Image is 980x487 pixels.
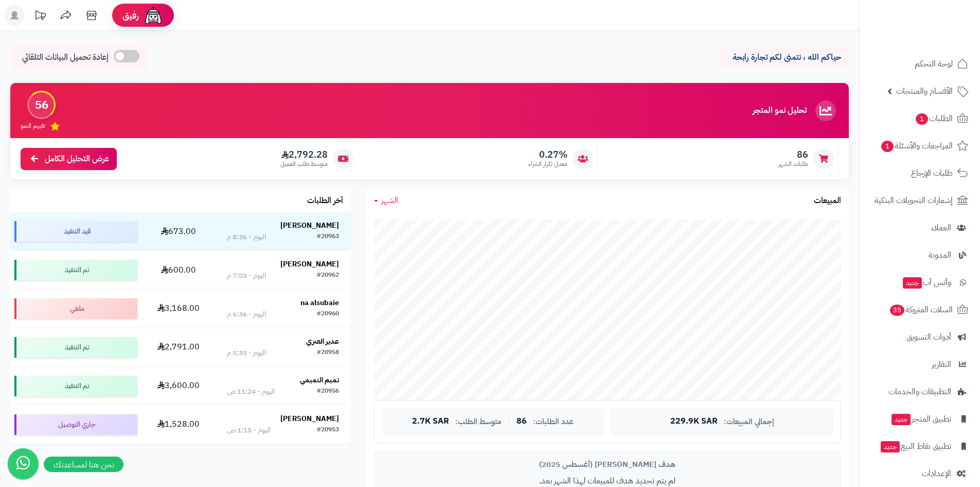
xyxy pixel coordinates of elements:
div: اليوم - 8:36 م [227,232,266,242]
a: تحديثات المنصة [27,5,53,28]
div: تم التنفيذ [14,337,137,358]
div: #20956 [317,387,339,397]
td: 3,600.00 [141,367,215,405]
span: جديد [892,414,911,425]
span: رفيق [122,9,139,22]
span: متوسط طلب العميل [280,160,328,169]
div: جاري التوصيل [14,414,137,435]
span: 1 [881,141,894,152]
h3: تحليل نمو المتجر [753,106,807,115]
a: العملاء [866,215,974,240]
span: إعادة تحميل البيانات التلقائي [22,52,109,63]
a: لوحة التحكم [866,52,974,76]
span: أدوات التسويق [906,330,951,344]
img: logo-2.png [910,27,970,49]
div: #20953 [317,425,339,435]
span: المراجعات والأسئلة [880,139,953,153]
div: اليوم - 7:03 م [227,271,266,281]
td: 2,791.00 [141,328,215,366]
a: وآتس آبجديد [866,270,974,295]
span: طلبات الشهر [778,160,808,169]
span: 1 [916,113,928,125]
h3: آخر الطلبات [307,196,343,206]
div: #20962 [317,271,339,281]
span: متوسط الطلب: [455,417,502,426]
span: 2.7K SAR [412,417,449,426]
span: جديد [881,441,900,452]
td: 673.00 [141,212,215,250]
span: 35 [890,305,904,316]
span: لوحة التحكم [915,57,953,71]
div: قيد التنفيذ [14,221,137,242]
strong: عدير العنزي [306,336,339,347]
a: الشهر [374,195,398,207]
span: إشعارات التحويلات البنكية [875,193,953,208]
td: 600.00 [141,251,215,289]
div: اليوم - 1:15 ص [227,425,271,435]
a: الإعدادات [866,461,974,486]
span: التقارير [932,357,951,372]
span: تطبيق المتجر [890,412,951,426]
a: إشعارات التحويلات البنكية [866,188,974,213]
strong: [PERSON_NAME] [280,220,339,231]
a: عرض التحليل الكامل [21,148,117,170]
strong: na alsubaie [300,297,339,308]
span: 229.9K SAR [670,417,718,426]
td: 3,168.00 [141,290,215,328]
div: #20963 [317,232,339,242]
strong: [PERSON_NAME] [280,259,339,270]
span: الطلبات [915,111,953,126]
span: | [508,417,510,425]
span: الإعدادات [922,466,951,481]
span: عرض التحليل الكامل [45,153,109,165]
span: التطبيقات والخدمات [888,384,951,399]
span: السلات المتروكة [889,303,953,317]
div: تم التنفيذ [14,376,137,396]
span: العملاء [931,221,951,235]
span: الأقسام والمنتجات [896,84,953,98]
span: 86 [778,149,808,160]
strong: تميم التميمي [300,375,339,385]
span: المدونة [929,248,951,262]
div: #20958 [317,348,339,358]
p: حياكم الله ، نتمنى لكم تجارة رابحة [728,52,841,63]
span: تقييم النمو [21,122,45,130]
div: اليوم - 5:35 م [227,348,266,358]
span: إجمالي المبيعات: [724,417,774,426]
a: تطبيق المتجرجديد [866,407,974,431]
td: 1,528.00 [141,406,215,444]
a: طلبات الإرجاع [866,161,974,186]
div: هدف [PERSON_NAME] (أغسطس 2025) [382,459,833,470]
span: طلبات الإرجاع [911,166,953,180]
h3: المبيعات [814,196,841,206]
span: جديد [903,277,922,289]
a: المراجعات والأسئلة1 [866,133,974,158]
div: #20960 [317,309,339,320]
span: 2,792.28 [280,149,328,160]
span: عدد الطلبات: [533,417,574,426]
span: الشهر [381,194,398,207]
a: الطلبات1 [866,106,974,131]
div: تم التنفيذ [14,260,137,280]
a: التطبيقات والخدمات [866,379,974,404]
img: ai-face.png [143,5,164,26]
span: معدل تكرار الشراء [528,160,567,169]
a: التقارير [866,352,974,377]
p: لم يتم تحديد هدف للمبيعات لهذا الشهر بعد. [382,475,833,487]
span: 0.27% [528,149,567,160]
a: السلات المتروكة35 [866,297,974,322]
a: تطبيق نقاط البيعجديد [866,434,974,459]
a: أدوات التسويق [866,325,974,349]
div: اليوم - 11:24 ص [227,387,275,397]
div: اليوم - 6:36 م [227,309,266,320]
span: 86 [516,417,527,426]
a: المدونة [866,243,974,267]
strong: [PERSON_NAME] [280,413,339,424]
div: ملغي [14,298,137,319]
span: وآتس آب [902,275,951,290]
span: تطبيق نقاط البيع [880,439,951,454]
